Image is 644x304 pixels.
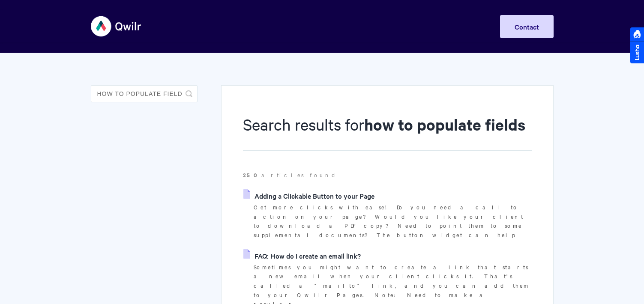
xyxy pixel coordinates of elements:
a: Adding a Clickable Button to your Page [243,189,374,202]
a: FAQ: How do I create an email link? [243,249,361,262]
strong: how to populate fields [364,114,525,135]
img: Qwilr Help Center [91,10,142,42]
p: articles found [243,170,531,180]
h1: Search results for [243,113,531,151]
strong: 250 [243,171,261,179]
p: Get more clicks with ease! Do you need a call to action on your page? Would you like your client ... [254,203,531,240]
a: Contact [500,15,554,38]
input: Search [91,85,198,102]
